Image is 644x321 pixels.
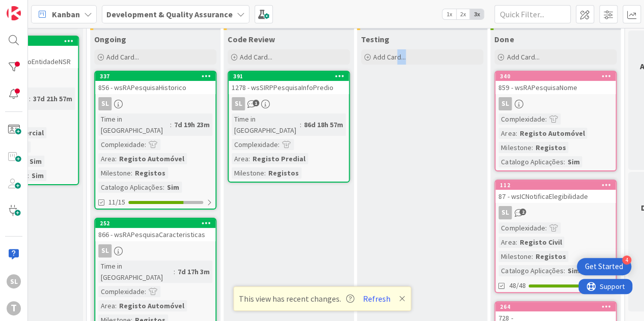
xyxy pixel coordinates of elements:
div: Sim [565,156,582,167]
div: 112 [500,182,615,189]
div: Milestone [98,167,131,179]
div: Complexidade [498,222,545,234]
span: 2x [456,9,470,19]
span: Add Card... [507,52,539,62]
div: 264 [495,302,615,311]
div: Registo Civil [517,237,564,248]
div: 252866 - wsRAPesquisaCaracteristicas [95,219,215,241]
span: : [515,237,517,248]
div: 391 [233,73,349,80]
span: : [248,153,250,164]
div: Sim [565,265,582,276]
div: 86d 18h 57m [301,119,346,130]
span: : [174,266,175,277]
div: Registo Automóvel [117,153,187,164]
div: SL [98,97,111,110]
div: 264 [500,303,615,310]
div: SL [98,244,111,257]
div: 340 [500,73,615,80]
div: SL [7,274,21,288]
span: Ongoing [94,34,126,44]
div: 391 [229,72,349,81]
span: : [545,222,546,234]
div: 859 - wsRAPesquisaNome [495,81,615,94]
button: Refresh [359,292,394,305]
div: Time in [GEOGRAPHIC_DATA] [232,113,300,136]
div: Complexidade [98,286,145,297]
div: Complexidade [232,139,278,150]
div: Area [498,128,515,139]
img: Visit kanbanzone.com [7,6,21,20]
div: Area [232,153,248,164]
span: : [264,167,266,179]
div: Catalogo Aplicações [498,156,563,167]
span: : [515,128,517,139]
div: Milestone [498,251,531,262]
div: 7d 19h 23m [172,119,212,130]
div: 856 - wsRAPesquisaHistorico [95,81,215,94]
div: 340859 - wsRAPesquisaNome [495,72,615,94]
span: : [115,153,117,164]
span: : [163,182,164,193]
span: : [131,167,132,179]
div: 112 [495,181,615,190]
span: This view has recent changes. [239,293,354,305]
div: SL [495,97,615,110]
div: Registos [533,142,568,153]
span: : [300,119,301,130]
div: T [7,301,21,315]
span: Add Card... [240,52,272,62]
div: Area [98,300,115,311]
div: Sim [29,170,46,181]
div: 4 [622,255,631,265]
div: Milestone [498,142,531,153]
div: Get Started [585,261,623,272]
div: SL [232,97,245,110]
span: : [145,139,146,150]
div: 252 [100,220,215,227]
div: Catalogo Aplicações [98,182,163,193]
div: 11287 - wsICNotificaElegibilidade [495,181,615,203]
span: : [27,170,29,181]
div: Area [98,153,115,164]
div: 337 [95,72,215,81]
div: 37d 21h 57m [31,93,75,104]
div: SL [498,206,512,219]
span: : [170,119,172,130]
div: 340 [495,72,615,81]
span: Testing [361,34,389,44]
div: 337 [100,73,215,80]
div: Milestone [232,167,264,179]
span: 48/48 [509,280,525,291]
span: : [115,300,117,311]
div: 252 [95,219,215,228]
span: : [531,251,533,262]
span: Support [21,2,46,14]
div: SL [95,97,215,110]
input: Quick Filter... [494,5,571,23]
div: SL [95,244,215,257]
span: Add Card... [373,52,406,62]
span: : [545,113,546,125]
div: Registos [132,167,168,179]
span: : [29,93,31,104]
div: 87 - wsICNotificaElegibilidade [495,190,615,203]
div: 866 - wsRAPesquisaCaracteristicas [95,228,215,241]
div: Area [498,237,515,248]
div: Registos [266,167,301,179]
div: 337856 - wsRAPesquisaHistorico [95,72,215,94]
span: Add Card... [106,52,139,62]
span: : [563,156,565,167]
div: Sim [164,182,182,193]
div: Registo Automóvel [117,300,187,311]
div: Registo Automóvel [517,128,587,139]
span: : [145,286,146,297]
div: SL [229,97,349,110]
div: Complexidade [98,139,145,150]
div: 3911278 - wsSIRPPesquisaInfoPredio [229,72,349,94]
div: Sim [27,156,44,167]
div: Open Get Started checklist, remaining modules: 4 [577,258,631,275]
span: Kanban [52,8,80,20]
span: 1 [253,100,259,106]
div: 1278 - wsSIRPPesquisaInfoPredio [229,81,349,94]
